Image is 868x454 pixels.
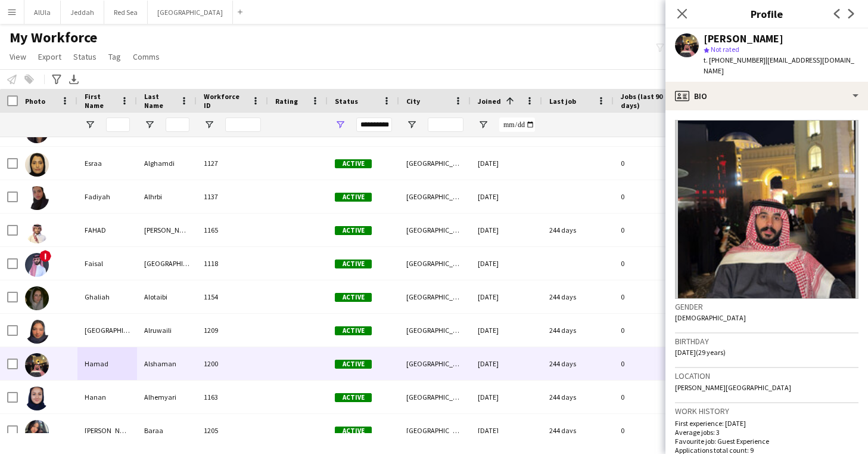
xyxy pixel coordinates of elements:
[406,119,417,130] button: Open Filter Menu
[67,72,81,87] app-action-btn: Export XLSX
[428,118,463,132] input: City Filter Input
[614,180,685,213] div: 0
[148,1,233,24] button: [GEOGRAPHIC_DATA]
[85,119,95,130] button: Open Filter Menu
[675,383,791,392] span: [PERSON_NAME][GEOGRAPHIC_DATA]
[25,253,49,277] img: Faisal Turki
[675,406,858,416] h3: Work history
[5,49,31,64] a: View
[542,314,614,347] div: 244 days
[704,33,783,44] div: [PERSON_NAME]
[614,280,685,313] div: 0
[77,247,137,280] div: Faisal
[675,348,726,357] span: [DATE] (29 years)
[137,180,197,213] div: Alhrbi
[108,51,121,62] span: Tag
[399,280,471,313] div: [GEOGRAPHIC_DATA]
[549,97,576,106] span: Last job
[711,45,739,54] span: Not rated
[335,260,372,268] span: Active
[542,280,614,313] div: 244 days
[614,247,685,280] div: 0
[399,214,471,246] div: [GEOGRAPHIC_DATA]
[25,153,49,177] img: Esraa Alghamdi
[399,180,471,213] div: [GEOGRAPHIC_DATA]
[406,97,420,106] span: City
[197,247,268,280] div: 1118
[197,347,268,380] div: 1200
[542,381,614,413] div: 244 days
[399,414,471,447] div: [GEOGRAPHIC_DATA]
[77,147,137,180] div: Esraa
[471,314,542,347] div: [DATE]
[128,49,164,64] a: Comms
[10,29,97,47] span: My Workforce
[85,92,116,110] span: First Name
[133,51,160,62] span: Comms
[137,414,197,447] div: Baraa
[144,92,175,110] span: Last Name
[665,82,868,110] div: Bio
[675,419,858,428] p: First experience: [DATE]
[69,49,101,64] a: Status
[614,381,685,413] div: 0
[275,97,298,106] span: Rating
[39,250,51,262] span: !
[197,280,268,313] div: 1154
[225,118,261,132] input: Workforce ID Filter Input
[471,214,542,246] div: [DATE]
[478,97,501,106] span: Joined
[77,280,137,313] div: Ghaliah
[197,214,268,246] div: 1165
[471,414,542,447] div: [DATE]
[399,247,471,280] div: [GEOGRAPHIC_DATA]
[10,51,26,62] span: View
[25,286,49,310] img: Ghaliah Alotaibi
[335,159,372,168] span: Active
[137,147,197,180] div: Alghamdi
[204,92,247,110] span: Workforce ID
[335,226,372,235] span: Active
[137,247,197,280] div: [GEOGRAPHIC_DATA]
[77,214,137,246] div: FAHAD
[25,320,49,344] img: Haifa Alruwaili
[197,180,268,213] div: 1137
[675,428,858,437] p: Average jobs: 3
[675,120,858,299] img: Crew avatar or photo
[33,49,66,64] a: Export
[335,119,346,130] button: Open Filter Menu
[471,347,542,380] div: [DATE]
[144,119,155,130] button: Open Filter Menu
[137,347,197,380] div: Alshaman
[25,387,49,410] img: Hanan Alhemyari
[675,336,858,347] h3: Birthday
[77,381,137,413] div: Hanan
[197,147,268,180] div: 1127
[137,214,197,246] div: [PERSON_NAME] BIN [PERSON_NAME] ALDMJAN
[77,414,137,447] div: [PERSON_NAME]
[77,314,137,347] div: [GEOGRAPHIC_DATA]
[204,119,214,130] button: Open Filter Menu
[471,147,542,180] div: [DATE]
[542,214,614,246] div: 244 days
[106,118,130,132] input: First Name Filter Input
[197,314,268,347] div: 1209
[542,347,614,380] div: 244 days
[335,393,372,402] span: Active
[614,314,685,347] div: 0
[25,220,49,243] img: FAHAD FAHAD BIN MAJED ALDMJAN
[614,214,685,246] div: 0
[399,147,471,180] div: [GEOGRAPHIC_DATA]
[675,301,858,312] h3: Gender
[197,381,268,413] div: 1163
[542,414,614,447] div: 244 days
[665,6,868,21] h3: Profile
[137,280,197,313] div: Alotaibi
[335,427,372,436] span: Active
[38,51,61,62] span: Export
[499,118,535,132] input: Joined Filter Input
[614,147,685,180] div: 0
[675,437,858,446] p: Favourite job: Guest Experience
[471,180,542,213] div: [DATE]
[471,381,542,413] div: [DATE]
